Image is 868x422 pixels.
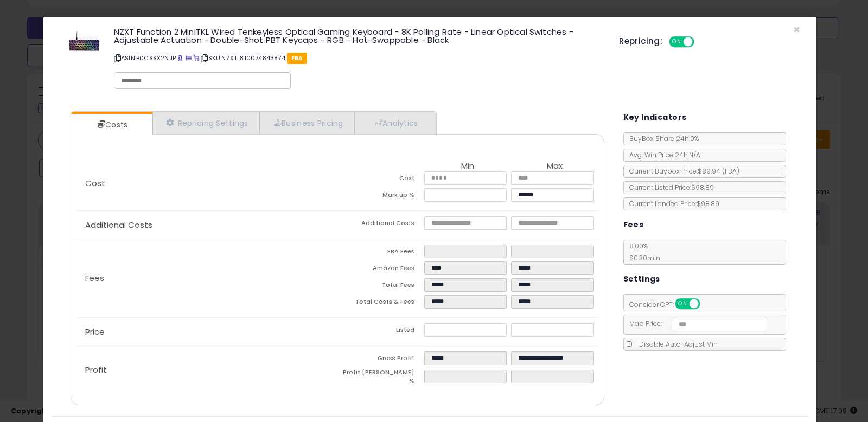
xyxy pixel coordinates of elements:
h5: Key Indicators [623,111,687,124]
span: ( FBA ) [722,167,739,176]
img: 41hHtwrudlL._SL60_.jpg [68,28,100,60]
span: Consider CPT: [624,300,714,309]
td: Amazon Fees [337,261,424,278]
a: BuyBox page [177,54,183,62]
th: Max [511,162,598,171]
td: Total Costs & Fees [337,295,424,312]
a: Business Pricing [260,112,355,134]
span: Current Listed Price: $98.89 [624,183,714,192]
p: Fees [76,274,337,283]
span: $89.94 [698,167,739,176]
th: Min [424,162,511,171]
span: OFF [698,299,716,309]
h5: Settings [623,272,660,286]
span: FBA [287,53,307,64]
td: Profit [PERSON_NAME] % [337,368,424,388]
p: Cost [76,179,337,188]
p: Additional Costs [76,221,337,229]
td: Additional Costs [337,216,424,233]
a: All offer listings [186,54,192,62]
span: ON [670,37,684,47]
td: Gross Profit [337,351,424,368]
span: Map Price: [624,319,769,328]
a: Analytics [355,112,435,134]
td: Listed [337,323,424,340]
span: BuyBox Share 24h: 0% [624,134,699,143]
span: OFF [693,37,710,47]
td: Cost [337,171,424,188]
p: Profit [76,366,337,374]
h5: Repricing: [619,37,662,46]
span: ON [676,299,690,309]
a: Your listing only [193,54,199,62]
p: ASIN: B0CSSX2NJP | SKU: NZXT. 810074843874 [114,49,603,67]
p: Price [76,328,337,336]
span: Current Landed Price: $98.89 [624,199,719,208]
h3: NZXT Function 2 MiniTKL Wired Tenkeyless Optical Gaming Keyboard - 8K Polling Rate - Linear Optic... [114,28,603,44]
span: $0.30 min [624,253,660,263]
span: Current Buybox Price: [624,167,739,176]
span: 8.00 % [624,241,660,263]
a: Repricing Settings [152,112,260,134]
td: FBA Fees [337,245,424,261]
h5: Fees [623,218,644,232]
span: × [793,22,800,37]
td: Total Fees [337,278,424,295]
a: Costs [71,114,151,136]
span: Disable Auto-Adjust Min [634,340,718,349]
td: Mark up % [337,188,424,205]
span: Avg. Win Price 24h: N/A [624,150,700,159]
